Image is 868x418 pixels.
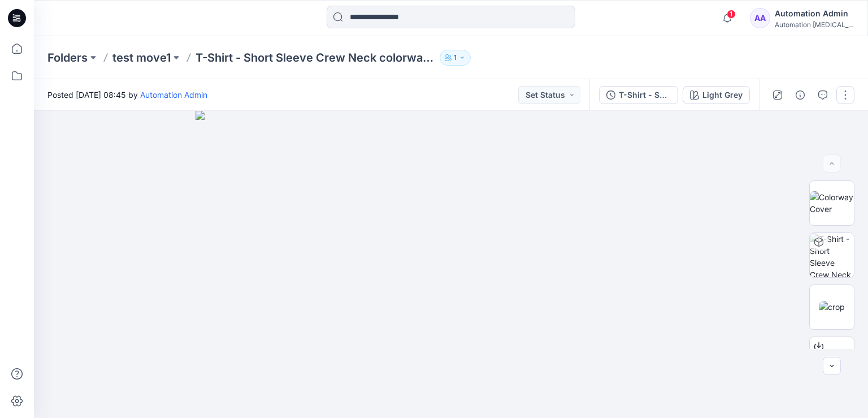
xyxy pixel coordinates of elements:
[750,8,770,28] div: AA
[810,233,854,277] img: T-Shirt - Short Sleeve Crew Neck colorways Light Grey
[599,86,678,104] button: T-Shirt - Short Sleeve
[702,89,743,101] div: Light Grey
[619,89,671,101] div: T-Shirt - Short Sleeve
[47,50,88,66] a: Folders
[47,89,207,101] span: Posted [DATE] 08:45 by
[440,50,471,66] button: 1
[140,90,207,100] a: Automation Admin
[727,10,736,19] span: 1
[775,7,854,20] div: Automation Admin
[791,86,809,104] button: Details
[683,86,750,104] button: Light Grey
[775,20,854,29] div: Automation [MEDICAL_DATA]...
[196,111,707,418] img: eyJhbGciOiJIUzI1NiIsImtpZCI6IjAiLCJzbHQiOiJzZXMiLCJ0eXAiOiJKV1QifQ.eyJkYXRhIjp7InR5cGUiOiJzdG9yYW...
[810,191,854,215] img: Colorway Cover
[819,301,845,313] img: crop
[454,51,457,64] p: 1
[112,50,171,66] a: test move1
[196,50,435,66] p: T-Shirt - Short Sleeve Crew Neck colorways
